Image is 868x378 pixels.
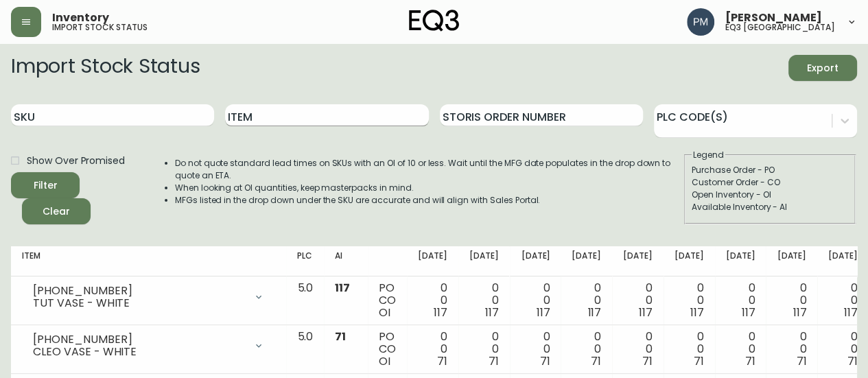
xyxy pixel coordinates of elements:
[437,353,447,369] span: 71
[11,55,200,81] h2: Import Stock Status
[33,297,245,309] div: TUT VASE - WHITE
[537,305,550,320] span: 117
[469,331,499,368] div: 0 0
[788,55,857,81] button: Export
[828,331,858,368] div: 0 0
[489,353,499,369] span: 71
[777,331,806,368] div: 0 0
[11,246,286,276] th: Item
[52,23,148,32] h5: import stock status
[33,285,245,297] div: [PHONE_NUMBER]
[690,305,704,320] span: 117
[694,353,704,369] span: 71
[409,10,460,32] img: logo
[33,346,245,358] div: CLEO VASE - WHITE
[52,12,109,23] span: Inventory
[742,305,755,320] span: 117
[612,246,664,276] th: [DATE]
[715,246,766,276] th: [DATE]
[175,157,683,182] li: Do not quote standard lead times on SKUs with an OI of 10 or less. Wait until the MFG date popula...
[22,282,275,312] div: [PHONE_NUMBER]TUT VASE - WHITE
[692,176,848,189] div: Customer Order - CO
[725,23,835,32] h5: eq3 [GEOGRAPHIC_DATA]
[22,198,91,224] button: Clear
[407,246,458,276] th: [DATE]
[434,305,447,320] span: 117
[847,353,858,369] span: 71
[687,8,714,36] img: 0a7c5790205149dfd4c0ba0a3a48f705
[485,305,499,320] span: 117
[591,353,601,369] span: 71
[766,246,817,276] th: [DATE]
[639,305,653,320] span: 117
[418,331,447,368] div: 0 0
[379,282,396,319] div: PO CO
[692,149,725,161] legend: Legend
[286,246,324,276] th: PLC
[27,154,125,168] span: Show Over Promised
[324,246,368,276] th: AI
[675,331,704,368] div: 0 0
[458,246,510,276] th: [DATE]
[726,331,755,368] div: 0 0
[664,246,715,276] th: [DATE]
[175,182,683,194] li: When looking at OI quantities, keep masterpacks in mind.
[33,333,245,346] div: [PHONE_NUMBER]
[572,331,601,368] div: 0 0
[510,246,561,276] th: [DATE]
[777,282,806,319] div: 0 0
[379,353,390,369] span: OI
[572,282,601,319] div: 0 0
[623,331,653,368] div: 0 0
[521,282,550,319] div: 0 0
[540,353,550,369] span: 71
[675,282,704,319] div: 0 0
[379,305,390,320] span: OI
[587,305,601,320] span: 117
[828,282,858,319] div: 0 0
[379,331,396,368] div: PO CO
[844,305,858,320] span: 117
[799,60,846,77] span: Export
[22,331,275,361] div: [PHONE_NUMBER]CLEO VASE - WHITE
[623,282,653,319] div: 0 0
[725,12,822,23] span: [PERSON_NAME]
[175,194,683,206] li: MFGs listed in the drop down under the SKU are accurate and will align with Sales Portal.
[692,189,848,201] div: Open Inventory - OI
[793,305,806,320] span: 117
[726,282,755,319] div: 0 0
[11,172,80,198] button: Filter
[692,201,848,213] div: Available Inventory - AI
[745,353,755,369] span: 71
[286,325,324,374] td: 5.0
[469,282,499,319] div: 0 0
[692,164,848,176] div: Purchase Order - PO
[335,329,346,344] span: 71
[335,280,350,296] span: 117
[796,353,806,369] span: 71
[642,353,653,369] span: 71
[286,276,324,325] td: 5.0
[418,282,447,319] div: 0 0
[521,331,550,368] div: 0 0
[33,203,80,220] span: Clear
[561,246,612,276] th: [DATE]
